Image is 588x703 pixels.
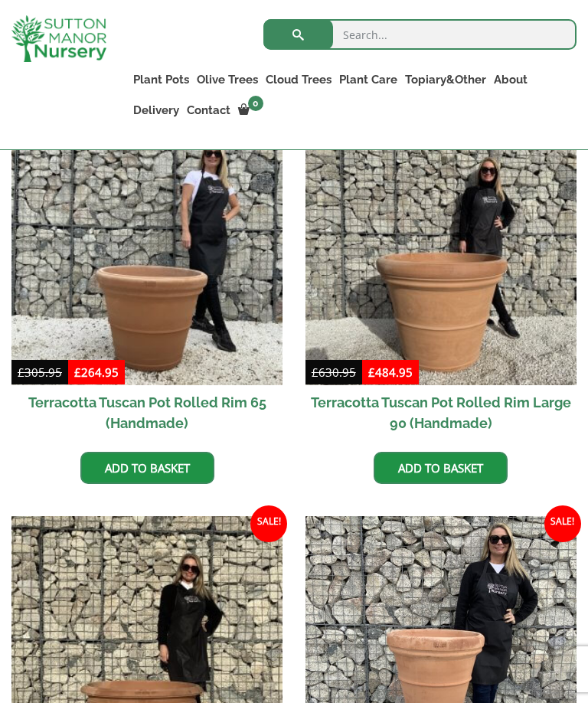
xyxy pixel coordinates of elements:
[544,505,581,542] span: Sale!
[250,505,287,542] span: Sale!
[11,385,283,440] h2: Terracotta Tuscan Pot Rolled Rim 65 (Handmade)
[11,15,106,62] img: logo
[11,114,283,440] a: Sale! Terracotta Tuscan Pot Rolled Rim 65 (Handmade)
[234,100,268,121] a: 0
[490,69,531,90] a: About
[305,114,577,385] img: Terracotta Tuscan Pot Rolled Rim Large 90 (Handmade)
[305,114,577,440] a: Sale! Terracotta Tuscan Pot Rolled Rim Large 90 (Handmade)
[193,69,262,90] a: Olive Trees
[183,100,234,121] a: Contact
[129,100,183,121] a: Delivery
[80,452,214,484] a: Add to basket: “Terracotta Tuscan Pot Rolled Rim 65 (Handmade)”
[368,365,413,380] bdi: 484.95
[335,69,401,90] a: Plant Care
[262,69,335,90] a: Cloud Trees
[305,385,577,440] h2: Terracotta Tuscan Pot Rolled Rim Large 90 (Handmade)
[18,365,62,380] bdi: 305.95
[374,452,508,484] a: Add to basket: “Terracotta Tuscan Pot Rolled Rim Large 90 (Handmade)”
[312,365,356,380] bdi: 630.95
[401,69,490,90] a: Topiary&Other
[263,19,577,50] input: Search...
[368,365,375,380] span: £
[312,365,318,380] span: £
[11,114,283,385] img: Terracotta Tuscan Pot Rolled Rim 65 (Handmade)
[18,365,24,380] span: £
[129,69,193,90] a: Plant Pots
[74,365,81,380] span: £
[248,96,263,111] span: 0
[74,365,119,380] bdi: 264.95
